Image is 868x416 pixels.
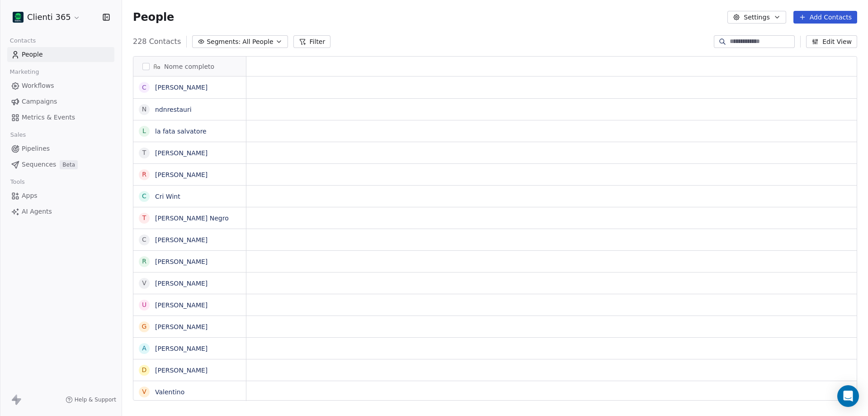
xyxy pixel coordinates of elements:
[7,157,114,172] a: SequencesBeta
[155,171,208,178] a: [PERSON_NAME]
[22,207,52,216] span: AI Agents
[133,57,246,76] div: Nome completo
[155,84,208,91] a: [PERSON_NAME]
[142,300,146,310] div: U
[155,128,207,135] a: la fata salvatore
[155,215,229,222] a: [PERSON_NAME] Negro
[7,110,114,125] a: Metrics & Events
[66,396,116,403] a: Help & Support
[293,35,331,48] button: Filter
[22,191,38,201] span: Apps
[155,236,208,244] a: [PERSON_NAME]
[22,144,50,153] span: Pipelines
[155,367,208,374] a: [PERSON_NAME]
[133,77,246,401] div: grid
[242,37,273,47] span: All People
[164,62,214,71] span: Nome completo
[7,94,114,109] a: Campaigns
[142,105,146,114] div: n
[155,258,208,265] a: [PERSON_NAME]
[60,160,78,169] span: Beta
[142,170,146,179] div: R
[22,81,54,91] span: Workflows
[13,12,24,23] img: clienti365-logo-quadrato-negativo.png
[7,78,114,93] a: Workflows
[142,322,147,331] div: G
[6,128,30,142] span: Sales
[142,213,146,223] div: T
[142,191,146,201] div: C
[22,97,57,106] span: Campaigns
[142,278,146,288] div: V
[27,11,71,23] span: Clienti 365
[7,188,114,203] a: Apps
[142,257,146,266] div: R
[6,175,28,189] span: Tools
[727,11,786,24] button: Settings
[155,388,184,396] a: Valentino
[837,385,859,407] div: Open Intercom Messenger
[155,149,208,157] a: [PERSON_NAME]
[155,301,208,309] a: [PERSON_NAME]
[22,113,75,122] span: Metrics & Events
[142,235,146,244] div: C
[155,345,208,352] a: [PERSON_NAME]
[75,396,116,403] span: Help & Support
[142,387,146,397] div: V
[22,50,43,59] span: People
[22,160,56,169] span: Sequences
[155,280,208,287] a: [PERSON_NAME]
[133,10,174,24] span: People
[133,36,181,47] span: 228 Contacts
[142,344,146,353] div: A
[806,35,857,48] button: Edit View
[793,11,857,24] button: Add Contacts
[7,141,114,156] a: Pipelines
[7,47,114,62] a: People
[142,148,146,158] div: T
[207,37,241,47] span: Segments:
[11,10,82,25] button: Clienti 365
[6,65,43,79] span: Marketing
[155,106,192,113] a: ndnrestauri
[6,34,40,48] span: Contacts
[142,83,146,92] div: C
[142,365,147,375] div: D
[142,126,146,136] div: l
[155,193,180,200] a: Cri Wint
[7,204,114,219] a: AI Agents
[155,323,208,330] a: [PERSON_NAME]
